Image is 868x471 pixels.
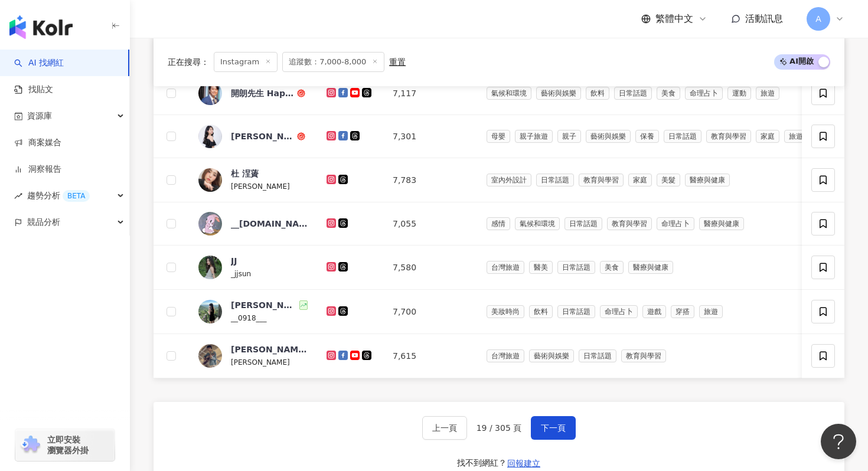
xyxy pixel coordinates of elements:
span: 教育與學習 [579,174,624,187]
span: 美食 [600,261,624,274]
img: KOL Avatar [198,125,222,148]
a: KOL Avatar[PERSON_NAME][PERSON_NAME] [198,344,308,368]
span: 飲料 [529,305,553,318]
span: 教育與學習 [607,217,652,230]
span: 日常話題 [536,174,574,187]
span: 旅遊 [699,305,723,318]
div: __[DOMAIN_NAME] [231,218,308,230]
a: 商案媒合 [14,137,61,149]
a: searchAI 找網紅 [14,57,64,69]
span: 日常話題 [564,217,602,230]
span: 回報建立 [507,459,540,468]
button: 上一頁 [422,416,467,440]
img: KOL Avatar [198,212,222,235]
div: 重置 [389,57,406,67]
span: 感情 [487,217,510,230]
a: KOL AvatarJJ_jjsun [198,255,308,280]
span: 繁體中文 [655,12,693,25]
a: KOL Avatar[PERSON_NAME] [198,125,308,148]
span: _jjsun [231,270,251,278]
span: 美髮 [657,174,680,187]
span: [PERSON_NAME] [231,358,290,367]
span: [PERSON_NAME] [231,182,290,191]
div: [PERSON_NAME] [231,344,308,355]
span: 日常話題 [579,349,616,362]
span: __0918___ [231,314,267,322]
a: KOL Avatar__[DOMAIN_NAME] [198,212,308,235]
span: 趨勢分析 [27,182,90,209]
span: 家庭 [756,130,779,143]
span: 藝術與娛樂 [536,87,581,100]
div: BETA [63,190,90,202]
span: 資源庫 [27,103,52,129]
span: 運動 [727,87,751,100]
div: 杜 浧薋 [231,168,259,179]
span: 保養 [635,130,659,143]
span: 氣候和環境 [487,87,531,100]
span: 日常話題 [557,305,595,318]
div: JJ [231,255,237,267]
button: 下一頁 [531,416,576,440]
td: 7,783 [383,158,477,202]
td: 7,301 [383,115,477,158]
span: 日常話題 [557,261,595,274]
div: [PERSON_NAME] [231,299,297,311]
span: 家庭 [628,174,652,187]
a: chrome extension立即安裝 瀏覽器外掛 [15,429,115,461]
span: 命理占卜 [657,217,694,230]
span: 台灣旅遊 [487,349,524,362]
span: 日常話題 [664,130,701,143]
span: 親子 [557,130,581,143]
div: [PERSON_NAME] [231,130,295,142]
span: 19 / 305 頁 [477,423,522,433]
span: rise [14,192,22,200]
span: 醫美 [529,261,553,274]
span: 藝術與娛樂 [586,130,631,143]
span: 遊戲 [642,305,666,318]
span: 美妝時尚 [487,305,524,318]
span: 教育與學習 [621,349,666,362]
div: 開朗先生 HappyGuy [231,87,295,99]
td: 7,615 [383,334,477,378]
td: 7,700 [383,290,477,334]
a: KOL Avatar開朗先生 HappyGuy [198,81,308,105]
span: 母嬰 [487,130,510,143]
span: 下一頁 [541,423,566,433]
span: 上一頁 [432,423,457,433]
iframe: Help Scout Beacon - Open [821,424,856,459]
span: 室內外設計 [487,174,531,187]
span: 旅遊 [784,130,808,143]
img: KOL Avatar [198,300,222,323]
a: KOL Avatar杜 浧薋[PERSON_NAME] [198,168,308,192]
span: A [815,12,821,25]
span: 立即安裝 瀏覽器外掛 [47,434,89,456]
img: KOL Avatar [198,256,222,279]
td: 7,117 [383,72,477,115]
div: 找不到網紅？ [457,457,507,469]
a: 洞察報告 [14,163,61,175]
span: 活動訊息 [745,13,783,24]
span: 穿搭 [671,305,694,318]
a: 找貼文 [14,84,53,96]
span: 醫療與健康 [685,174,730,187]
span: 正在搜尋 ： [168,57,209,67]
span: 追蹤數：7,000-8,000 [282,52,384,72]
span: 飲料 [586,87,609,100]
td: 7,055 [383,202,477,246]
img: KOL Avatar [198,344,222,368]
span: 教育與學習 [706,130,751,143]
span: 醫療與健康 [699,217,744,230]
span: Instagram [214,52,278,72]
img: logo [9,15,73,39]
span: 氣候和環境 [515,217,560,230]
img: KOL Avatar [198,81,222,105]
span: 旅遊 [756,87,779,100]
span: 藝術與娛樂 [529,349,574,362]
span: 競品分析 [27,209,60,235]
span: 醫療與健康 [628,261,673,274]
span: 美食 [657,87,680,100]
span: 台灣旅遊 [487,261,524,274]
img: chrome extension [19,436,42,454]
span: 命理占卜 [600,305,638,318]
span: 親子旅遊 [515,130,553,143]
